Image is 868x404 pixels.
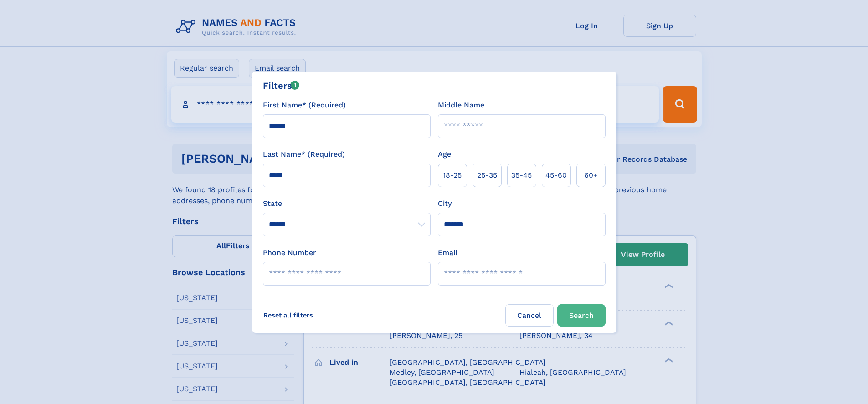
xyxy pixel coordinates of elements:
label: First Name* (Required) [263,100,346,111]
label: Reset all filters [257,304,319,326]
span: 35‑45 [511,170,532,181]
label: City [438,198,452,209]
label: Cancel [505,304,554,327]
span: 25‑35 [477,170,497,181]
div: Filters [263,79,300,92]
span: 45‑60 [545,170,567,181]
span: 60+ [584,170,598,181]
label: Last Name* (Required) [263,149,345,160]
label: Middle Name [438,100,484,111]
button: Search [557,304,606,327]
label: Email [438,247,457,258]
label: Age [438,149,451,160]
label: State [263,198,431,209]
label: Phone Number [263,247,316,258]
span: 18‑25 [443,170,462,181]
